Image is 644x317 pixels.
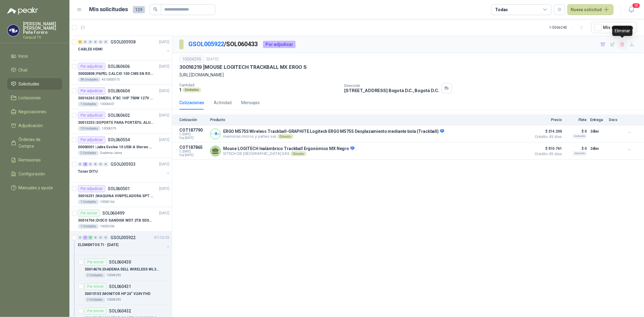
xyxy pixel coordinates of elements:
a: Por adjudicarSOL060554[DATE] 00000001 |Jabra Evolve 10 USB-A Stereo HSC2002 UnidadesDiadema-Jabra [69,134,172,158]
p: 30014704 | DISCO SANDISK WDT 2TB SDSSDE61-2T00-G25 [78,218,153,223]
p: 1 [179,87,181,92]
p: [DATE] [159,64,169,69]
div: Unidades [182,88,201,92]
button: Nueva solicitud [567,4,614,15]
div: 0 [104,162,108,166]
div: 0 [88,162,93,166]
p: ELEMENTOS TI - [DATE] [78,242,118,248]
div: 0 [93,40,98,44]
div: 2 Unidades [85,273,105,278]
div: 70 Unidades [78,126,101,131]
div: Por adjudicar [78,112,105,119]
a: Por adjudicarSOL060501[DATE] 30016251 |MAQUINA VINIPELADORA SPT M 10 – 501 Unidades10004166 [69,183,172,207]
div: 1 [83,235,88,240]
span: Crédito 45 días [532,152,562,156]
div: Por adjudicar [78,87,105,94]
a: Negociaciones [7,106,62,117]
div: Por adjudicar [78,136,105,143]
p: SOL060602 [108,113,130,117]
div: Eliminar [612,26,633,36]
p: 30002808 | PAPEL CALCIO 100 CMS EN ROLLO DE 100 GR [78,71,153,77]
p: Dirección [344,84,439,88]
p: 10004295 [107,273,121,278]
p: SOL060501 [108,187,130,191]
span: C: [DATE] [179,150,207,153]
a: Configuración [7,168,62,180]
div: Por adjudicar [78,63,105,70]
p: [DATE] [159,162,169,167]
h1: Mis solicitudes [89,5,128,14]
span: 129 [133,6,145,13]
div: Por enviar [85,307,107,315]
div: Cotizaciones [179,99,204,106]
a: Remisiones [7,154,62,166]
p: SOL060499 [102,211,124,215]
p: 07/10/25 [154,235,169,241]
span: Crédito 45 días [532,135,562,139]
div: Directo [277,134,293,139]
p: [DATE] [159,137,169,143]
div: 2 Unidades [85,297,105,302]
span: C: [DATE] [179,133,207,136]
p: 2 días [590,145,605,152]
a: Adjudicación [7,120,62,131]
p: memorias micros y partes sas [223,134,444,139]
span: search [153,7,158,11]
p: GSOL005933 [111,162,136,166]
div: 4 [83,162,88,166]
p: Docs [609,118,621,122]
div: 1 Unidades [78,102,99,107]
a: Solicitudes [7,78,62,90]
a: Licitaciones [7,92,62,104]
p: [DATE] [207,56,219,62]
div: Por enviar [85,258,107,266]
p: SOL060604 [108,89,130,93]
p: SOL060431 [109,284,131,289]
span: Chat [19,67,28,73]
p: Producto [210,118,528,122]
p: 10004166 [100,200,114,204]
p: GSOL005922 [111,235,136,240]
div: 0 [98,235,103,240]
a: 6 0 0 0 0 0 GSOL005938[DATE] CABLES HDMI [78,38,171,58]
div: 0 [78,162,82,166]
p: [PERSON_NAME] [PERSON_NAME] Peña Forero [23,22,62,34]
span: Exp: [DATE] [179,136,207,140]
p: 10004295 [107,297,121,302]
p: Mouse LOGITECH Inalámbrico Trackball Ergonómico MX Negro [223,146,354,152]
p: / SOL060433 [188,40,258,49]
p: 2 días [590,128,605,135]
div: 0 [104,40,108,44]
p: Caracol TV [23,36,62,39]
p: SOL060606 [108,64,130,69]
p: 30016263 | ESMERIL 8"BC 1HP 750W 127V 3450RPM URREA [78,95,153,101]
p: 10004379 [102,126,116,131]
p: Entrega [590,118,605,122]
p: ERGO M575S Wireless Trackball-GRAPHITE Logitech ERGO M575S Desplazamiento mediante bola (Trackball) [223,129,444,134]
p: Diadema-Jabra [100,151,122,155]
div: 38 Unidades [78,77,101,82]
p: 30016219 | MOUSE LOGITECH TRACKBALL MX ERGO S [179,64,307,70]
img: Company Logo [8,25,19,36]
div: 0 [88,40,93,44]
p: [DATE] [159,113,169,118]
p: [DATE] [159,210,169,216]
div: 0 [98,162,103,166]
a: GSOL005922 [188,40,224,48]
div: 0 [98,40,103,44]
div: 10004295 [179,56,204,63]
span: $ 510.761 [532,145,562,152]
button: 18 [626,4,637,15]
div: Actividad [214,99,232,106]
div: 6 [78,40,82,44]
p: 30014676 | DIADEMA DELL WIRELESS WL3024 [85,267,160,272]
a: Chat [7,64,62,76]
span: Remisiones [19,157,41,163]
span: 18 [632,3,640,8]
div: Por adjudicar [263,41,296,48]
p: SITECH DE [GEOGRAPHIC_DATA] SAS [223,151,354,156]
div: Incluido [572,151,587,156]
span: Solicitudes [19,81,40,87]
p: Cotización [179,118,207,122]
span: Órdenes de Compra [19,136,56,149]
